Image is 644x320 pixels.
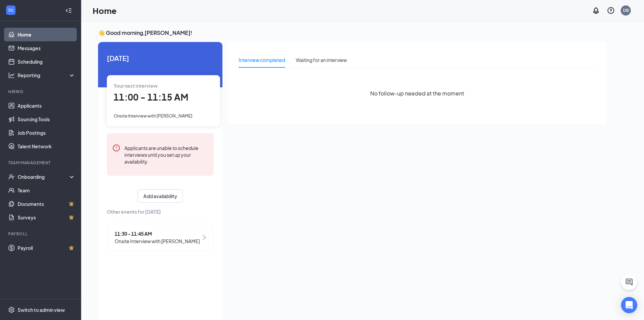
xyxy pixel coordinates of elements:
[114,83,158,89] span: Your next interview
[18,241,75,255] a: PayrollCrown
[18,197,75,211] a: DocumentsCrown
[8,231,74,237] div: Payroll
[8,72,15,79] svg: Analysis
[18,72,76,79] div: Reporting
[18,112,75,126] a: Sourcing Tools
[107,208,214,215] span: Other events for [DATE]
[296,56,347,64] div: Waiting for an interview
[138,189,183,203] button: Add availability
[623,7,629,13] div: DB
[115,230,200,237] span: 11:30 - 11:45 AM
[65,7,72,14] svg: Collapse
[114,91,188,103] span: 11:00 - 11:15 AM
[18,184,75,197] a: Team
[98,29,606,37] h3: 👋 Good morning, [PERSON_NAME] !
[607,6,615,15] svg: QuestionInfo
[114,113,192,119] span: Onsite Interview with [PERSON_NAME]
[93,5,117,16] h1: Home
[18,140,75,153] a: Talent Network
[370,89,464,98] span: No follow-up needed at the moment
[239,56,285,64] div: Interview completed
[7,7,14,14] svg: WorkstreamLogo
[18,28,75,41] a: Home
[107,53,214,63] span: [DATE]
[124,144,208,165] div: Applicants are unable to schedule interviews until you set up your availability.
[621,297,637,313] div: Open Intercom Messenger
[8,160,74,166] div: Team Management
[18,126,75,140] a: Job Postings
[115,237,200,245] span: Onsite Interview with [PERSON_NAME]
[112,144,120,152] svg: Error
[8,173,15,180] svg: UserCheck
[621,274,637,290] button: ChatActive
[625,278,633,286] svg: ChatActive
[18,211,75,224] a: SurveysCrown
[8,89,74,94] div: Hiring
[18,99,75,112] a: Applicants
[18,55,75,68] a: Scheduling
[592,6,600,15] svg: Notifications
[18,173,70,180] div: Onboarding
[8,306,15,313] svg: Settings
[18,306,65,313] div: Switch to admin view
[18,41,75,55] a: Messages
